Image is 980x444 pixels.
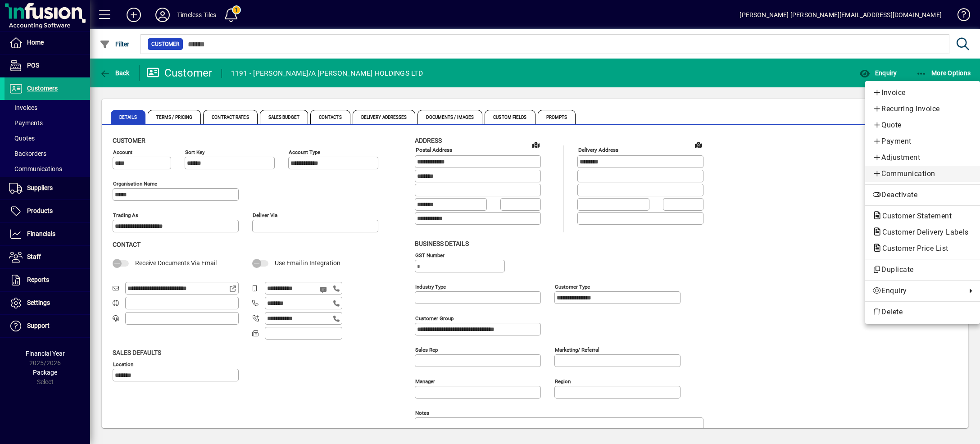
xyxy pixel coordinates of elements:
span: Recurring Invoice [872,104,973,114]
span: Adjustment [872,152,973,163]
span: Duplicate [872,264,973,275]
span: Invoice [872,87,973,98]
button: Deactivate customer [865,187,980,203]
span: Customer Statement [872,212,956,220]
span: Delete [872,307,973,317]
span: Customer Price List [872,244,953,253]
span: Communication [872,168,973,179]
span: Deactivate [872,190,973,200]
span: Enquiry [872,285,962,296]
span: Customer Delivery Labels [872,228,973,236]
span: Payment [872,136,973,147]
span: Quote [872,120,973,131]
